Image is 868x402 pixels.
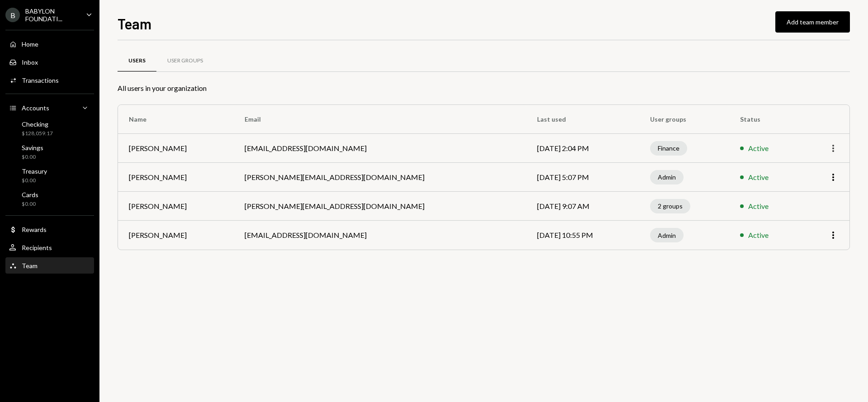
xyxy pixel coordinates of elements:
div: $0.00 [22,200,38,208]
div: Savings [22,144,43,151]
h1: Team [118,14,151,33]
div: Inbox [22,58,38,66]
a: Treasury$0.00 [5,165,94,186]
td: [EMAIL_ADDRESS][DOMAIN_NAME] [234,221,527,250]
a: User Groups [156,49,214,72]
div: 2 groups [650,199,690,213]
td: [PERSON_NAME][EMAIL_ADDRESS][DOMAIN_NAME] [234,163,527,192]
div: B [5,8,20,22]
button: Add team member [775,11,850,33]
td: [PERSON_NAME] [118,134,234,163]
div: $128,059.17 [22,130,53,137]
div: Active [748,230,769,241]
td: [DATE] 5:07 PM [526,163,639,192]
th: Email [234,105,527,134]
div: Recipients [22,244,52,251]
div: Checking [22,120,53,128]
a: Transactions [5,72,94,88]
div: User Groups [167,57,203,65]
th: Last used [526,105,639,134]
div: Admin [650,170,684,184]
a: Cards$0.00 [5,188,94,210]
div: Active [748,143,769,154]
a: Team [5,257,94,274]
div: Active [748,201,769,212]
div: Finance [650,141,687,156]
td: [PERSON_NAME] [118,192,234,221]
th: User groups [639,105,729,134]
div: Accounts [22,104,49,112]
td: [PERSON_NAME][EMAIL_ADDRESS][DOMAIN_NAME] [234,192,527,221]
a: Home [5,36,94,52]
div: Team [22,262,38,270]
td: [EMAIL_ADDRESS][DOMAIN_NAME] [234,134,527,163]
a: Savings$0.00 [5,141,94,163]
div: Rewards [22,226,47,233]
a: Checking$128,059.17 [5,118,94,139]
div: Transactions [22,76,59,84]
th: Name [118,105,234,134]
a: Users [118,49,156,72]
div: Cards [22,191,38,199]
td: [DATE] 10:55 PM [526,221,639,250]
a: Recipients [5,239,94,255]
div: Users [128,57,146,65]
div: Active [748,172,769,183]
div: Admin [650,228,684,242]
a: Accounts [5,99,94,116]
a: Inbox [5,54,94,70]
div: Treasury [22,167,47,175]
div: Home [22,40,38,48]
td: [DATE] 2:04 PM [526,134,639,163]
div: BABYLON FOUNDATI... [25,7,79,23]
div: $0.00 [22,177,47,184]
td: [PERSON_NAME] [118,221,234,250]
div: All users in your organization [118,83,850,94]
td: [DATE] 9:07 AM [526,192,639,221]
a: Rewards [5,221,94,237]
th: Status [729,105,802,134]
div: $0.00 [22,153,43,161]
td: [PERSON_NAME] [118,163,234,192]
